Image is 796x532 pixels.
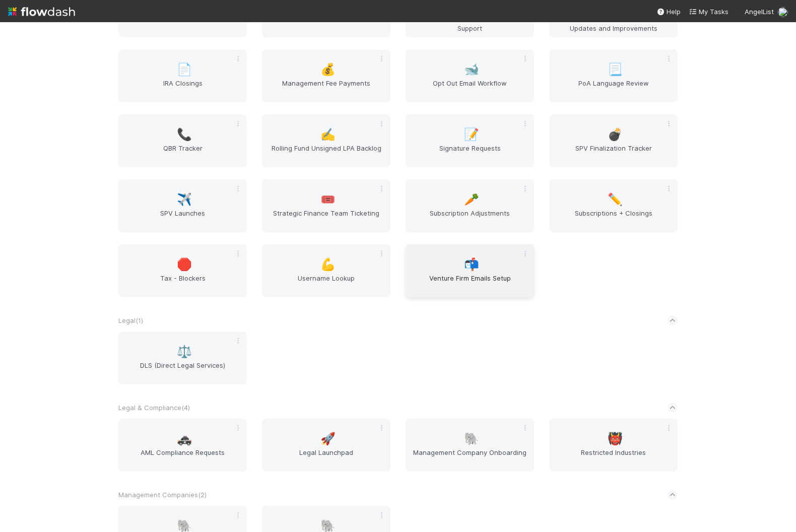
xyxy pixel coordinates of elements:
[122,273,243,293] span: Tax - Blockers
[122,447,243,468] span: AML Compliance Requests
[406,49,534,102] a: 🐋Opt Out Email Workflow
[406,114,534,167] a: 📝Signature Requests
[177,432,192,445] span: 🚓
[608,128,623,141] span: 💣
[177,128,192,141] span: 📞
[262,419,390,472] a: 🚀Legal Launchpad
[553,447,674,468] span: Restricted Industries
[410,273,530,293] span: Venture Firm Emails Setup
[266,78,386,98] span: Management Fee Payments
[266,447,386,468] span: Legal Launchpad
[549,114,678,167] a: 💣SPV Finalization Tracker
[549,49,678,102] a: 📃PoA Language Review
[118,244,247,297] a: 🛑Tax - Blockers
[118,331,247,384] a: ⚖️DLS (Direct Legal Services)
[410,78,530,98] span: Opt Out Email Workflow
[549,179,678,232] a: ✏️Subscriptions + Closings
[553,208,674,228] span: Subscriptions + Closings
[410,208,530,228] span: Subscription Adjustments
[406,179,534,232] a: 🥕Subscription Adjustments
[122,143,243,163] span: QBR Tracker
[262,179,390,232] a: 🎟️Strategic Finance Team Ticketing
[266,143,386,163] span: Rolling Fund Unsigned LPA Backlog
[266,273,386,293] span: Username Lookup
[553,78,674,98] span: PoA Language Review
[410,447,530,468] span: Management Company Onboarding
[464,193,479,206] span: 🥕
[118,404,190,412] span: Legal & Compliance ( 4 )
[118,316,143,324] span: Legal ( 1 )
[464,63,479,76] span: 🐋
[122,208,243,228] span: SPV Launches
[177,63,192,76] span: 📄
[464,128,479,141] span: 📝
[608,193,623,206] span: ✏️
[118,49,247,102] a: 📄IRA Closings
[320,128,336,141] span: ✍️
[262,49,390,102] a: 💰Management Fee Payments
[410,13,530,33] span: Investor Qualification General Support
[177,345,192,358] span: ⚖️
[122,360,243,380] span: DLS (Direct Legal Services)
[608,63,623,76] span: 📃
[320,193,336,206] span: 🎟️
[689,7,728,17] a: My Tasks
[689,8,728,16] span: My Tasks
[320,258,336,271] span: 💪
[745,8,774,16] span: AngelList
[122,78,243,98] span: IRA Closings
[262,244,390,297] a: 💪Username Lookup
[266,208,386,228] span: Strategic Finance Team Ticketing
[656,7,681,17] div: Help
[118,491,207,499] span: Management Companies ( 2 )
[118,114,247,167] a: 📞QBR Tracker
[177,258,192,271] span: 🛑
[406,419,534,472] a: 🐘Management Company Onboarding
[410,143,530,163] span: Signature Requests
[553,13,674,33] span: Investor Qualification Planned Updates and Improvements
[464,258,479,271] span: 📬
[553,143,674,163] span: SPV Finalization Tracker
[177,193,192,206] span: ✈️
[8,3,75,20] img: logo-inverted-e16ddd16eac7371096b0.svg
[266,13,386,33] span: GP Entity Management
[118,179,247,232] a: ✈️SPV Launches
[549,419,678,472] a: 👹Restricted Industries
[320,63,336,76] span: 💰
[320,432,336,445] span: 🚀
[464,432,479,445] span: 🐘
[406,244,534,297] a: 📬Venture Firm Emails Setup
[118,419,247,472] a: 🚓AML Compliance Requests
[262,114,390,167] a: ✍️Rolling Fund Unsigned LPA Backlog
[122,13,243,33] span: Global Portfolio Request Router
[778,7,788,17] img: avatar_eed832e9-978b-43e4-b51e-96e46fa5184b.png
[608,432,623,445] span: 👹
